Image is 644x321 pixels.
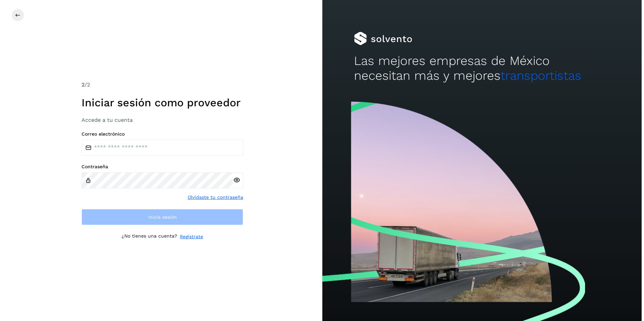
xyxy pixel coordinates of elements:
p: ¿No tienes una cuenta? [119,233,174,240]
h2: Las mejores empresas de México necesitan más y mejores [351,53,607,83]
a: Olvidaste tu contraseña [185,194,240,201]
span: Inicia sesión [146,215,174,219]
span: 2 [79,81,82,88]
a: Regístrate [177,233,200,240]
span: transportistas [498,68,579,83]
button: Inicia sesión [79,209,240,225]
label: Contraseña [79,164,240,170]
h1: Iniciar sesión como proveedor [79,96,240,109]
label: Correo electrónico [79,131,240,137]
h3: Accede a tu cuenta [79,117,240,123]
div: /2 [79,81,240,89]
